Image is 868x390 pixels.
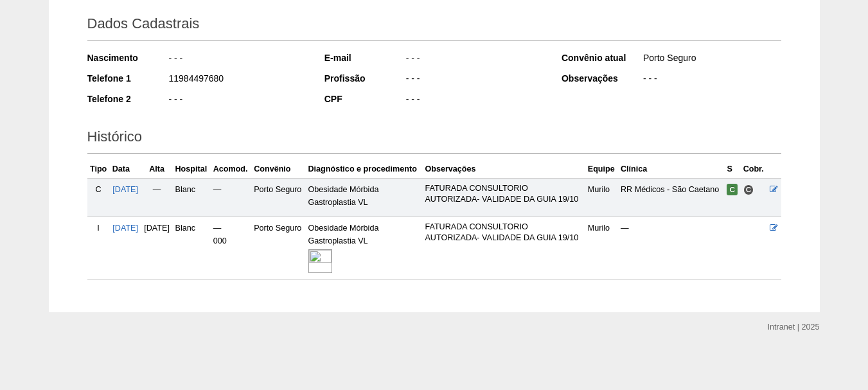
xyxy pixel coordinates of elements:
[141,160,173,179] th: Alta
[306,178,423,217] td: Obesidade Mórbida Gastroplastia VL
[306,160,423,179] th: Diagnóstico e procedimento
[211,160,251,179] th: Acomod.
[562,72,642,85] div: Observações
[585,160,618,179] th: Equipe
[324,93,405,105] div: CPF
[87,124,781,154] h2: Histórico
[141,178,173,217] td: —
[168,51,307,67] div: - - -
[251,178,305,217] td: Porto Seguro
[405,51,544,67] div: - - -
[144,224,170,233] span: [DATE]
[642,72,781,88] div: - - -
[422,160,585,179] th: Observações
[618,178,724,217] td: RR Médicos - São Caetano
[768,321,820,333] div: Intranet | 2025
[173,160,211,179] th: Hospital
[87,93,168,105] div: Telefone 2
[724,160,740,179] th: S
[727,184,738,195] span: Confirmada
[618,160,724,179] th: Clínica
[405,72,544,88] div: - - -
[405,93,544,109] div: - - -
[425,222,582,244] p: FATURADA CONSULTORIO AUTORIZADA- VALIDADE DA GUIA 19/10
[110,160,141,179] th: Data
[173,217,211,280] td: Blanc
[585,217,618,280] td: Murilo
[306,217,423,280] td: Obesidade Mórbida Gastroplastia VL
[642,51,781,67] div: Porto Seguro
[168,72,307,88] div: 11984497680
[112,224,138,233] a: [DATE]
[211,178,251,217] td: —
[585,178,618,217] td: Murilo
[211,217,251,280] td: — 000
[87,51,168,64] div: Nascimento
[112,185,138,194] a: [DATE]
[251,160,305,179] th: Convênio
[618,217,724,280] td: —
[251,217,305,280] td: Porto Seguro
[741,160,767,179] th: Cobr.
[90,183,107,196] div: C
[87,72,168,85] div: Telefone 1
[87,160,110,179] th: Tipo
[562,51,642,64] div: Convênio atual
[87,11,781,40] h2: Dados Cadastrais
[324,72,405,85] div: Profissão
[90,222,107,235] div: I
[324,51,405,64] div: E-mail
[743,184,754,195] span: Consultório
[173,178,211,217] td: Blanc
[168,93,307,109] div: - - -
[425,183,582,205] p: FATURADA CONSULTORIO AUTORIZADA- VALIDADE DA GUIA 19/10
